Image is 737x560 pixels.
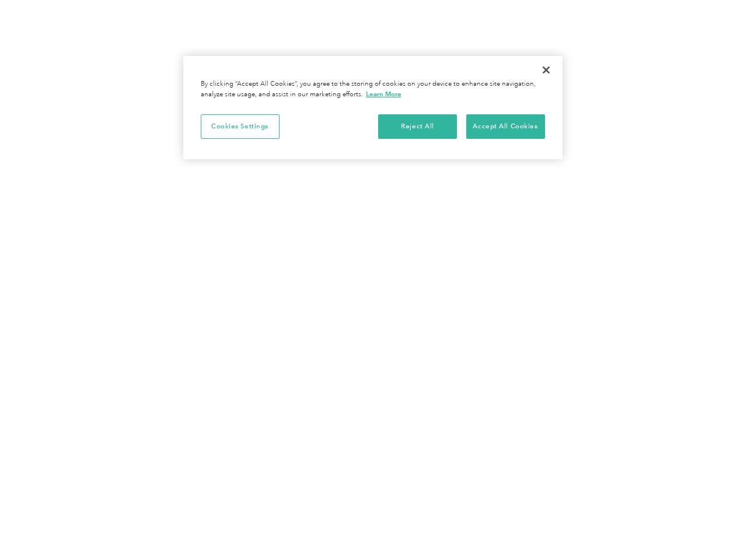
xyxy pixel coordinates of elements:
div: Privacy [183,56,563,159]
button: Close [533,57,559,83]
button: Cookies Settings [201,114,280,139]
div: By clicking “Accept All Cookies”, you agree to the storing of cookies on your device to enhance s... [201,79,545,100]
button: Accept All Cookies [466,114,545,139]
a: More information about your privacy, opens in a new tab [366,90,401,98]
div: Cookie banner [183,56,563,159]
button: Reject All [378,114,457,139]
